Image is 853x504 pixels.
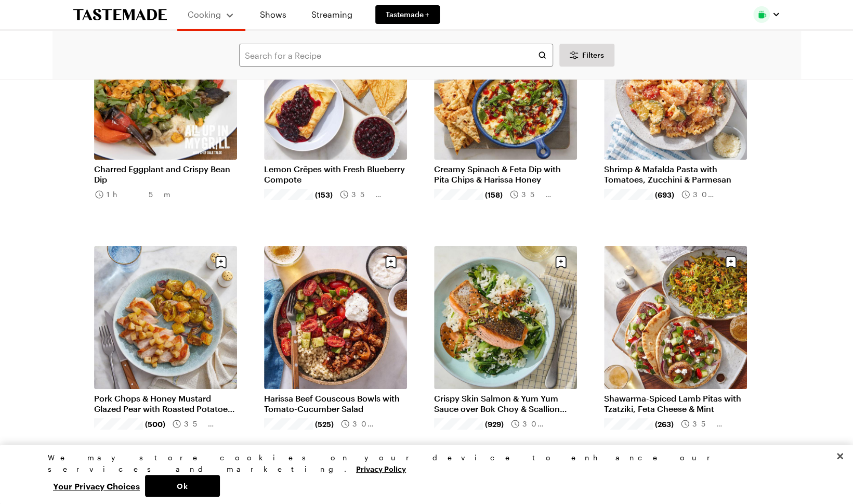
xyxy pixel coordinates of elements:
[48,475,145,497] button: Your Privacy Choices
[604,164,747,185] a: Shrimp & Mafalda Pasta with Tomatoes, Zucchini & Parmesan
[829,445,851,468] button: Close
[753,6,780,23] button: Profile picture
[434,164,577,185] a: Creamy Spinach & Feta Dip with Pita Chips & Harissa Honey
[604,393,747,414] a: Shawarma-Spiced Lamb Pitas with Tzatziki, Feta Cheese & Mint
[375,5,440,24] a: Tastemade +
[73,9,167,21] a: To Tastemade Home Page
[264,393,407,414] a: Harissa Beef Couscous Bowls with Tomato-Cucumber Salad
[145,475,220,497] button: Ok
[753,6,770,23] img: Profile picture
[94,164,237,185] a: Charred Eggplant and Crispy Bean Dip
[721,252,741,272] button: Save recipe
[48,452,796,475] div: We may store cookies on your device to enhance our services and marketing.
[381,252,401,272] button: Save recipe
[559,44,614,67] button: Desktop filters
[356,463,406,473] a: More information about your privacy, opens in a new tab
[582,50,604,60] span: Filters
[434,393,577,414] a: Crispy Skin Salmon & Yum Yum Sauce over Bok Choy & Scallion Rice
[94,393,237,414] a: Pork Chops & Honey Mustard Glazed Pear with Roasted Potatoes & Brussels Sprouts
[239,44,553,67] input: Search for a Recipe
[188,4,235,25] button: Cooking
[188,9,221,19] span: Cooking
[264,164,407,185] a: Lemon Crêpes with Fresh Blueberry Compote
[211,252,231,272] button: Save recipe
[48,452,796,497] div: Privacy
[551,252,571,272] button: Save recipe
[386,9,429,20] span: Tastemade +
